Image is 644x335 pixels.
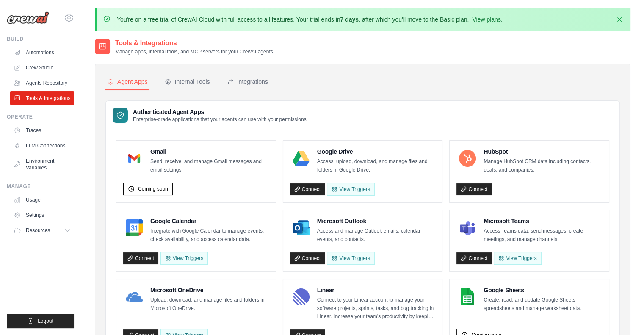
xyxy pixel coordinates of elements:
[225,74,270,90] button: Integrations
[10,124,74,137] a: Traces
[484,296,602,313] p: Create, read, and update Google Sheets spreadsheets and manage worksheet data.
[150,217,269,225] h4: Google Calendar
[10,46,74,59] a: Automations
[459,288,476,305] img: Google Sheets Logo
[115,48,273,55] p: Manage apps, internal tools, and MCP servers for your CrewAI agents
[165,78,210,86] div: Internal Tools
[105,74,149,90] button: Agent Apps
[38,318,53,324] span: Logout
[10,76,74,90] a: Agents Repository
[150,158,269,174] p: Send, receive, and manage Gmail messages and email settings.
[10,61,74,75] a: Crew Studio
[126,150,143,167] img: Gmail Logo
[7,114,74,120] div: Operate
[7,36,74,42] div: Build
[317,227,436,244] p: Access and manage Outlook emails, calendar events, and contacts.
[126,288,143,305] img: Microsoft OneDrive Logo
[227,78,268,86] div: Integrations
[484,147,602,156] h4: HubSpot
[163,74,212,90] button: Internal Tools
[26,227,50,234] span: Resources
[10,208,74,222] a: Settings
[290,252,325,264] a: Connect
[484,158,602,174] p: Manage HubSpot CRM data including contacts, deals, and companies.
[150,296,269,313] p: Upload, download, and manage files and folders in Microsoft OneDrive.
[10,224,74,237] button: Resources
[126,219,143,236] img: Google Calendar Logo
[7,314,74,328] button: Logout
[317,296,436,321] p: Connect to your Linear account to manage your software projects, sprints, tasks, and bug tracking...
[293,288,310,305] img: Linear Logo
[160,252,208,265] button: View Triggers
[456,183,492,195] a: Connect
[10,91,74,105] a: Tools & Integrations
[107,78,148,86] div: Agent Apps
[317,217,436,225] h4: Microsoft Outlook
[10,139,74,152] a: LLM Connections
[150,227,269,244] p: Integrate with Google Calendar to manage events, check availability, and access calendar data.
[293,150,310,167] img: Google Drive Logo
[7,183,74,190] div: Manage
[123,252,158,264] a: Connect
[10,193,74,207] a: Usage
[10,154,74,174] a: Environment Variables
[293,219,310,236] img: Microsoft Outlook Logo
[484,217,602,225] h4: Microsoft Teams
[327,183,374,196] : View Triggers
[494,252,541,265] : View Triggers
[150,147,269,156] h4: Gmail
[133,108,307,116] h3: Authenticated Agent Apps
[484,286,602,294] h4: Google Sheets
[317,286,436,294] h4: Linear
[456,252,492,264] a: Connect
[472,16,500,23] a: View plans
[317,147,436,156] h4: Google Drive
[459,219,476,236] img: Microsoft Teams Logo
[138,185,168,192] span: Coming soon
[459,150,476,167] img: HubSpot Logo
[484,227,602,244] p: Access Teams data, send messages, create meetings, and manage channels.
[133,116,307,123] p: Enterprise-grade applications that your agents can use with your permissions
[317,158,436,174] p: Access, upload, download, and manage files and folders in Google Drive.
[150,286,269,294] h4: Microsoft OneDrive
[290,183,325,195] a: Connect
[327,252,374,265] : View Triggers
[340,16,359,23] strong: 7 days
[115,38,273,48] h2: Tools & Integrations
[117,15,503,24] p: You're on a free trial of CrewAI Cloud with full access to all features. Your trial ends in , aft...
[7,11,49,24] img: Logo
